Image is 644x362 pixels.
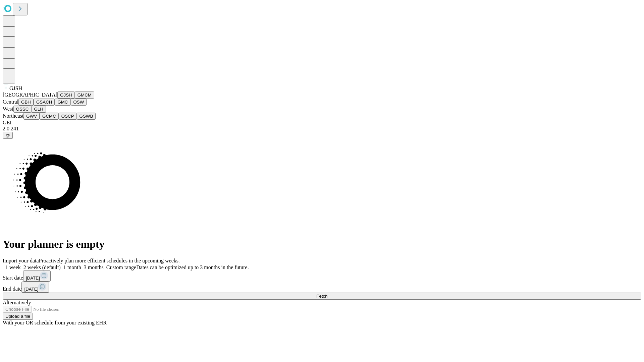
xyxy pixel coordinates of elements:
[3,126,641,132] div: 2.0.241
[59,113,77,120] button: OSCP
[55,99,70,106] button: GMC
[39,258,180,263] span: Proactively plan more efficient schedules in the upcoming weeks.
[71,99,87,106] button: OSW
[40,113,59,120] button: GCMC
[34,99,55,106] button: GSACH
[23,113,40,120] button: GWV
[3,293,641,300] button: Fetch
[23,264,61,270] span: 2 weeks (default)
[3,300,31,305] span: Alternatively
[63,264,81,270] span: 1 month
[3,238,641,250] h1: Your planner is empty
[75,92,94,99] button: GMCM
[136,264,249,270] span: Dates can be optimized up to 3 months in the future.
[3,132,13,139] button: @
[77,113,96,120] button: GSWB
[3,270,641,282] div: Start date
[13,106,32,113] button: OSSC
[3,282,641,293] div: End date
[316,294,327,299] span: Fetch
[3,258,39,263] span: Import your data
[26,276,40,281] span: [DATE]
[9,85,22,91] span: GJSH
[3,99,18,105] span: Central
[21,282,49,293] button: [DATE]
[5,264,21,270] span: 1 week
[84,264,104,270] span: 3 months
[106,264,136,270] span: Custom range
[24,287,38,292] span: [DATE]
[3,313,33,320] button: Upload a file
[3,92,57,98] span: [GEOGRAPHIC_DATA]
[5,133,10,138] span: @
[18,99,34,106] button: GBH
[3,106,13,112] span: West
[23,270,51,282] button: [DATE]
[57,92,75,99] button: GJSH
[31,106,46,113] button: GLH
[3,320,107,325] span: With your OR schedule from your existing EHR
[3,120,641,126] div: GEI
[3,113,23,119] span: Northeast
